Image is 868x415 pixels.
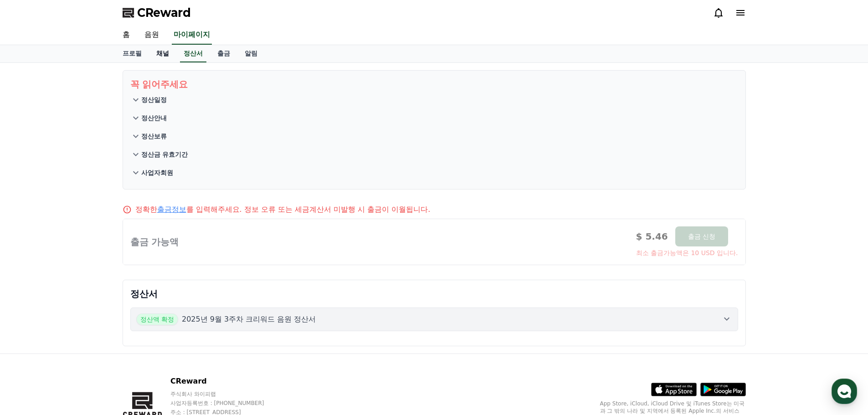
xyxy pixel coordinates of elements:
button: 정산액 확정 2025년 9월 3주차 크리워드 음원 정산서 [130,307,738,331]
p: 꼭 읽어주세요 [130,78,738,91]
a: 프로필 [115,45,149,62]
p: CReward [170,376,282,387]
p: 2025년 9월 3주차 크리워드 음원 정산서 [182,314,316,325]
button: 정산일정 [130,91,738,109]
a: 출금정보 [157,205,186,214]
a: 마이페이지 [172,26,212,45]
button: 정산보류 [130,127,738,145]
a: CReward [123,5,191,20]
p: 정산보류 [141,132,167,141]
a: 음원 [137,26,166,45]
p: 정산서 [130,287,738,300]
a: 출금 [210,45,237,62]
span: 대화 [83,303,94,310]
span: 홈 [29,302,34,310]
p: 정산안내 [141,113,167,123]
p: 정확한 를 입력해주세요. 정보 오류 또는 세금계산서 미발행 시 출금이 이월됩니다. [135,204,431,215]
a: 홈 [3,289,60,312]
span: 설정 [141,302,152,310]
span: CReward [137,5,191,20]
span: 정산액 확정 [136,313,178,325]
p: 사업자등록번호 : [PHONE_NUMBER] [170,400,282,407]
a: 대화 [60,289,118,312]
p: 주식회사 와이피랩 [170,390,282,398]
button: 정산안내 [130,109,738,127]
a: 정산서 [180,45,206,62]
p: 정산일정 [141,95,167,104]
p: 정산금 유효기간 [141,150,188,159]
p: 사업자회원 [141,168,173,177]
button: 사업자회원 [130,164,738,182]
button: 정산금 유효기간 [130,145,738,164]
a: 채널 [149,45,176,62]
a: 홈 [115,26,137,45]
a: 알림 [237,45,265,62]
a: 설정 [118,289,175,312]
